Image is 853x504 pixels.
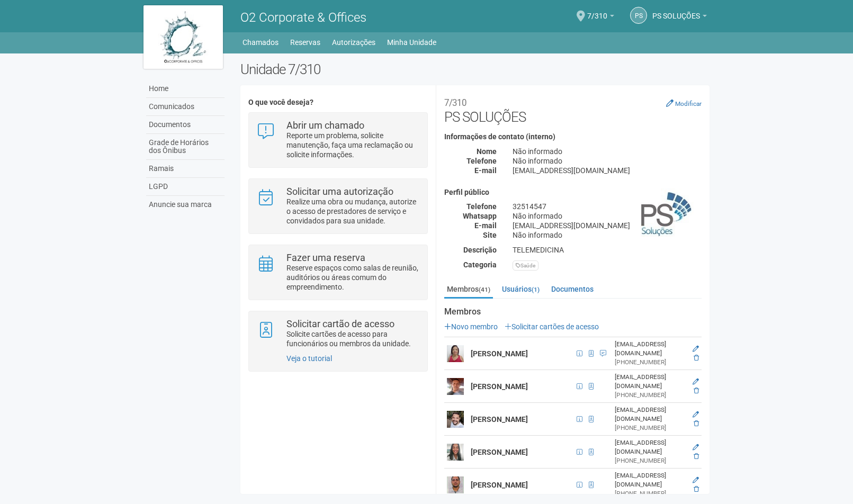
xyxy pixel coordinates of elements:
div: [EMAIL_ADDRESS][DOMAIN_NAME] [615,340,685,358]
strong: Telefone [466,202,497,211]
span: CPF 056.244.917-51 [573,479,586,491]
div: [PHONE_NUMBER] [615,358,685,367]
div: [EMAIL_ADDRESS][DOMAIN_NAME] [615,373,685,391]
strong: Fazer uma reserva [286,252,365,263]
span: Cartão de acesso ativo [586,479,597,491]
strong: Solicitar cartão de acesso [286,318,394,329]
a: Excluir membro [694,387,699,394]
a: Abrir um chamado Reporte um problema, solicite manutenção, faça uma reclamação ou solicite inform... [257,121,419,159]
img: business.png [641,188,694,241]
p: Solicite cartões de acesso para funcionários ou membros da unidade. [286,329,419,348]
a: Minha Unidade [387,35,436,50]
strong: Site [483,231,497,239]
strong: Telefone [466,157,497,165]
p: Realize uma obra ou mudança, autorize o acesso de prestadores de serviço e convidados para sua un... [286,197,419,226]
span: CPF 085.491.217-70 [573,381,586,392]
a: Modificar [666,99,702,107]
p: Reserve espaços como salas de reunião, auditórios ou áreas comum do empreendimento. [286,263,419,292]
p: Reporte um problema, solicite manutenção, faça uma reclamação ou solicite informações. [286,131,419,159]
div: Não informado [505,147,710,156]
strong: Descrição [463,246,497,254]
a: Membros(41) [444,281,493,299]
div: Não informado [505,211,710,221]
a: Excluir membro [694,354,699,362]
a: Solicitar uma autorização Realize uma obra ou mudança, autorize o acesso de prestadores de serviç... [257,187,419,226]
div: [PHONE_NUMBER] [615,424,685,433]
a: Solicitar cartões de acesso [505,322,599,331]
h4: Perfil público [444,188,702,196]
strong: Solicitar uma autorização [286,186,393,197]
a: Editar membro [693,476,699,484]
span: CPF 024.021.337-83 [573,348,586,359]
a: Editar membro [693,345,699,353]
a: Novo membro [444,322,498,331]
a: 7/310 [587,13,614,22]
a: Editar membro [693,411,699,418]
a: Excluir membro [694,453,699,460]
h4: O que você deseja? [248,98,428,106]
strong: Categoria [463,260,497,269]
span: CPF 044.329.847-59 [573,413,586,425]
div: [PHONE_NUMBER] [615,489,685,498]
div: 32514547 [505,202,710,211]
div: [EMAIL_ADDRESS][DOMAIN_NAME] [615,406,685,424]
h2: Unidade 7/310 [240,61,710,77]
small: 7/310 [444,97,466,108]
a: Documentos [146,116,225,134]
img: user.png [447,378,464,395]
a: Veja o tutorial [286,354,332,363]
div: [EMAIL_ADDRESS][DOMAIN_NAME] [505,166,710,175]
a: Fazer uma reserva Reserve espaços como salas de reunião, auditórios ou áreas comum do empreendime... [257,253,419,292]
div: Saúde [513,260,538,271]
div: [EMAIL_ADDRESS][DOMAIN_NAME] [615,438,685,456]
a: Usuários(1) [499,281,542,297]
h2: PS SOLUÇÕES [444,93,702,125]
strong: [PERSON_NAME] [471,349,528,358]
span: Crachá [597,348,607,359]
a: PS [630,7,647,24]
a: Editar membro [693,444,699,451]
div: [PHONE_NUMBER] [615,456,685,465]
span: Cartão de acesso ativo [586,381,597,392]
small: (1) [532,286,540,293]
span: Cartão de acesso ativo [586,446,597,458]
strong: Abrir um chamado [286,120,364,131]
strong: Whatsapp [463,212,497,220]
a: Grade de Horários dos Ônibus [146,134,225,160]
strong: [PERSON_NAME] [471,448,528,456]
a: Solicitar cartão de acesso Solicite cartões de acesso para funcionários ou membros da unidade. [257,319,419,348]
a: Comunicados [146,98,225,116]
span: CPF 167.070.737-70 [573,446,586,458]
strong: [PERSON_NAME] [471,481,528,489]
div: TELEMEDICINA [505,245,710,255]
strong: Membros [444,307,702,317]
strong: [PERSON_NAME] [471,415,528,424]
div: Não informado [505,230,710,240]
a: Documentos [549,281,596,297]
a: Ramais [146,160,225,178]
img: user.png [447,411,464,428]
strong: Nome [477,147,497,156]
small: Modificar [675,100,702,107]
div: [EMAIL_ADDRESS][DOMAIN_NAME] [505,221,710,230]
div: [EMAIL_ADDRESS][DOMAIN_NAME] [615,471,685,489]
a: Reservas [290,35,320,50]
a: Autorizações [332,35,375,50]
strong: [PERSON_NAME] [471,382,528,391]
span: PS SOLUÇÕES [652,2,700,20]
img: user.png [447,444,464,461]
span: Cartão de acesso ativo [586,413,597,425]
span: 7/310 [587,2,607,20]
a: LGPD [146,178,225,196]
div: Não informado [505,156,710,166]
strong: E-mail [474,166,497,175]
strong: E-mail [474,221,497,230]
img: logo.jpg [143,5,223,69]
a: PS SOLUÇÕES [652,13,707,22]
img: user.png [447,345,464,362]
a: Editar membro [693,378,699,385]
img: user.png [447,476,464,493]
a: Home [146,80,225,98]
small: (41) [479,286,490,293]
a: Excluir membro [694,420,699,427]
